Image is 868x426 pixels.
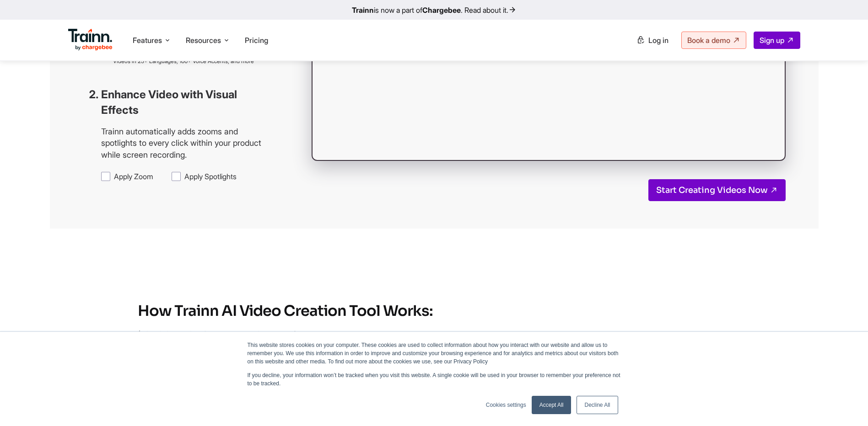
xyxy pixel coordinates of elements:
a: Decline All [577,396,618,414]
a: Cookies settings [486,401,526,409]
p: (Hint: it is blazing fast and shockingly easy) [138,329,731,340]
p: If you decline, your information won’t be tracked when you visit this website. A single cookie wi... [248,371,621,388]
span: Sign up [760,36,784,45]
a: Pricing [245,36,268,45]
a: Sign up [754,32,800,49]
b: Chargebee [422,5,461,15]
a: Accept All [532,396,571,414]
span: Features [133,35,162,45]
b: Trainn [352,5,374,15]
span: Log in [648,36,669,45]
h2: How Trainn AI Video Creation Tool Works: [138,302,731,321]
img: Trainn Logo [68,29,113,51]
span: Book a demo [687,36,730,45]
span: Resources [186,35,221,45]
span: Apply Spotlights [184,171,237,181]
p: This website stores cookies on your computer. These cookies are used to collect information about... [248,341,621,366]
span: Apply Zoom [114,171,153,181]
p: Trainn automatically adds zooms and spotlights to every click within your product while screen re... [101,126,266,160]
a: Log in [631,32,674,48]
a: Start Creating Videos Now [648,179,786,201]
a: Book a demo [681,32,746,49]
h3: Enhance Video with Visual Effects [101,87,266,117]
